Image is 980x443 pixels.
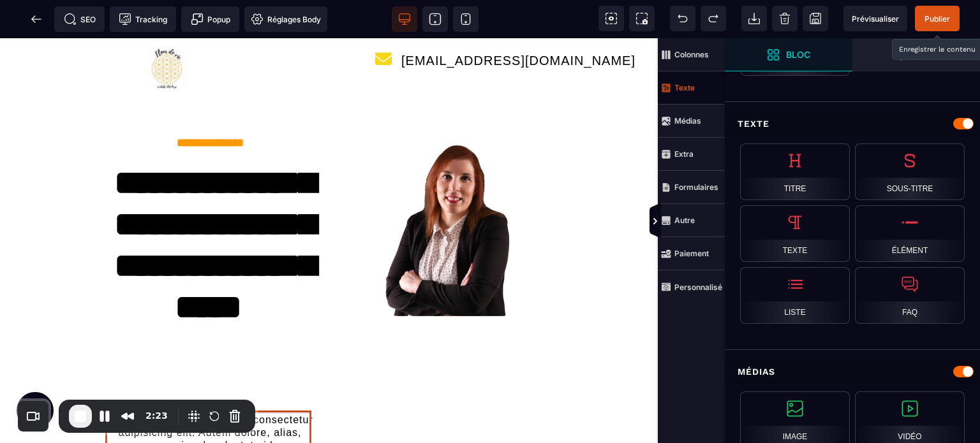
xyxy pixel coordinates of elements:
span: Colonnes [658,38,725,71]
strong: Médias [674,116,701,126]
span: Formulaires [658,171,725,204]
span: Texte [658,71,725,105]
span: Code de suivi [110,6,176,32]
strong: Paiement [674,249,709,258]
div: Texte [740,205,850,262]
strong: Autre [674,215,695,225]
span: Métadata SEO [54,6,105,32]
strong: Formulaires [674,182,718,192]
span: Prévisualiser [852,14,899,24]
span: Enregistrer le contenu [915,6,960,31]
span: Ouvrir les blocs [725,38,852,71]
strong: Colonnes [674,50,709,59]
span: Défaire [670,6,695,31]
text: [EMAIL_ADDRESS][DOMAIN_NAME] [398,12,639,33]
span: Rétablir [701,6,726,31]
span: Extra [658,138,725,171]
img: fb0692f217c0f5e90e311a2bc6a2db68_Sans_titre_(1080_x_1720_px)_(1080_x_1550_px).png [385,98,511,278]
span: Favicon [244,6,327,32]
span: Voir bureau [392,6,417,32]
span: Réglages Body [251,13,321,25]
span: Tracking [119,13,167,25]
strong: Extra [674,149,694,159]
div: Médias [725,360,980,384]
span: Afficher les vues [725,203,738,241]
span: Personnalisé [658,270,725,303]
span: Capture d'écran [629,6,655,31]
span: Voir tablette [422,6,448,32]
strong: Personnalisé [674,282,722,292]
span: Médias [658,105,725,138]
div: Élément [855,205,965,262]
div: Liste [740,267,850,324]
div: FAQ [855,267,965,324]
span: Popup [191,13,230,25]
div: Titre [740,143,850,200]
span: SEO [64,13,96,25]
img: fddb039ee2cd576d9691c5ef50e92217_Logo.png [146,10,188,51]
span: Créer une alerte modale [181,6,239,32]
strong: Texte [674,83,695,92]
span: Publier [924,14,950,24]
span: Retour [24,6,49,32]
span: Voir mobile [453,6,479,32]
span: Autre [658,204,725,237]
span: Paiement [658,237,725,270]
div: Sous-titre [855,143,965,200]
span: Aperçu [843,6,907,31]
span: Importer [741,6,767,31]
div: Texte [725,112,980,136]
span: Ouvrir les calques [852,38,980,71]
span: Enregistrer [803,6,828,31]
span: Voir les composants [598,6,624,31]
text: Lorem ipsum dolor sit amet, consectetur adipisicing elit. Autem dolore, alias, numquam enim ab vo... [105,372,315,442]
span: Nettoyage [772,6,798,31]
strong: Bloc [786,50,810,59]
